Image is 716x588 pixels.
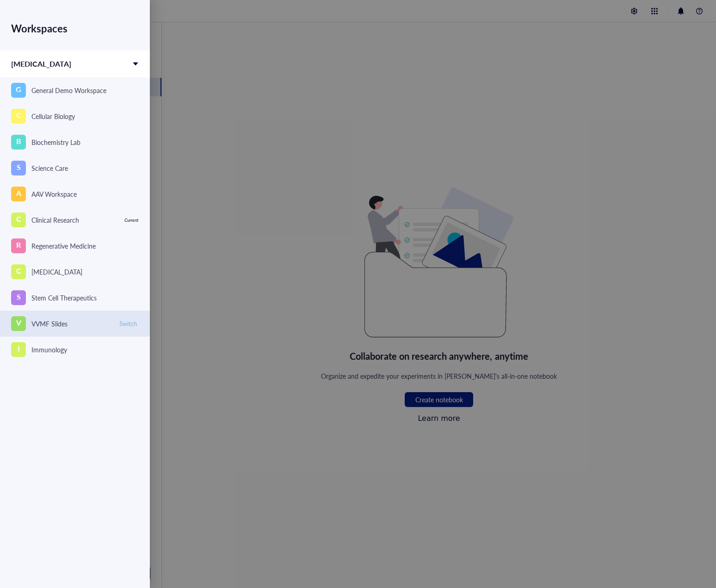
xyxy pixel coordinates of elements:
div: Biochemistry Lab [31,137,80,147]
div: AAV Workspace [31,189,77,199]
div: Workspaces [11,15,139,41]
div: Cellular Biology [31,111,75,121]
span: S [17,291,21,302]
span: R [16,239,21,250]
div: Stem Cell Therapeutics [31,293,97,303]
div: Science Care [31,163,68,173]
span: I [18,343,20,354]
span: C [16,265,21,276]
span: S [17,161,21,173]
div: Clinical Research [31,215,79,225]
div: General Demo Workspace [31,85,106,95]
div: Current [124,217,139,223]
button: Switch [117,318,139,329]
span: C [16,109,21,121]
span: C [16,213,21,225]
div: Regenerative Medicine [31,241,96,251]
div: [MEDICAL_DATA] [31,267,82,277]
div: VVMF Slides [31,319,68,329]
span: G [16,83,21,95]
span: A [16,187,21,199]
span: V [16,317,21,328]
span: [MEDICAL_DATA] [11,58,71,69]
span: B [16,135,21,147]
span: Switch [119,319,137,328]
div: Immunology [31,344,67,355]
